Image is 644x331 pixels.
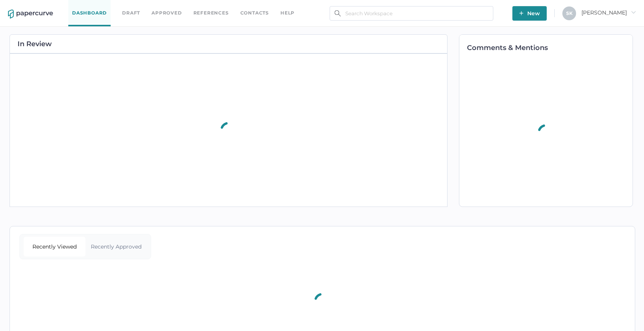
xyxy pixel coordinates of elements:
img: papercurve-logo-colour.7244d18c.svg [8,10,53,19]
a: Approved [151,9,182,17]
a: Draft [122,9,140,17]
div: Recently Approved [85,237,147,257]
h2: In Review [18,40,52,47]
a: References [193,9,229,17]
div: animation [307,284,338,319]
span: [PERSON_NAME] [581,9,636,16]
div: animation [530,115,562,150]
div: animation [213,113,244,148]
i: arrow_right [631,10,636,15]
div: help [280,9,295,17]
button: New [512,6,547,21]
a: Contacts [240,9,269,17]
img: plus-white.e19ec114.svg [519,11,523,15]
span: New [519,6,540,21]
input: Search Workspace [330,6,493,21]
h2: Comments & Mentions [467,44,633,51]
div: Recently Viewed [24,237,85,257]
img: search.bf03fe8b.svg [335,10,341,16]
span: S K [566,10,573,16]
